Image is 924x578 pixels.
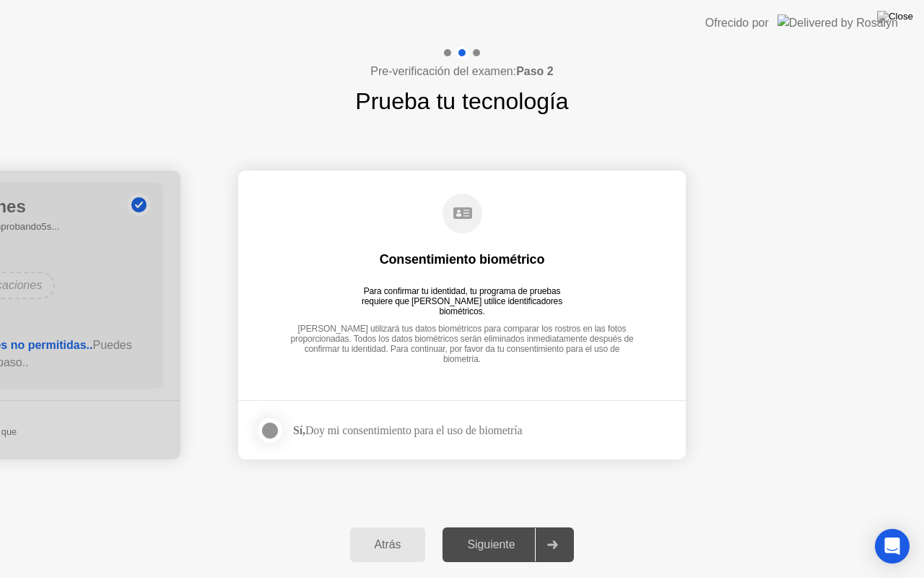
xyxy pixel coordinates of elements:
button: Siguiente [443,527,574,562]
div: Atrás [354,538,422,551]
div: Consentimiento biométrico [380,251,545,268]
img: Close [877,11,913,22]
button: Atrás [350,527,426,562]
h1: Prueba tu tecnología [355,84,568,118]
div: Doy mi consentimiento para el uso de biometría [293,423,522,437]
div: [PERSON_NAME] utilizará tus datos biométricos para comparar los rostros en las fotos proporcionad... [284,324,640,356]
div: Open Intercom Messenger [875,529,910,564]
div: Ofrecido por [705,14,769,32]
div: Siguiente [447,538,535,551]
img: Delivered by Rosalyn [777,14,898,31]
strong: Sí, [293,424,305,436]
h4: Pre-verificación del examen: [370,63,553,80]
b: Paso 2 [516,65,554,77]
div: Para confirmar tu identidad, tu programa de pruebas requiere que [PERSON_NAME] utilice identifica... [354,286,571,306]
